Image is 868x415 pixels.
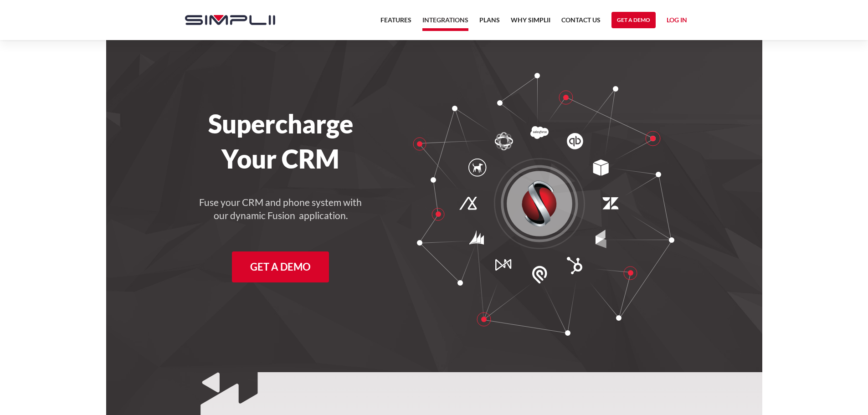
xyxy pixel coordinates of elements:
[185,15,275,25] img: Simplii
[667,15,687,28] a: Log in
[422,15,468,31] a: Integrations
[176,143,386,174] h1: Your CRM
[561,15,601,31] a: Contact US
[232,251,329,282] a: Get a Demo
[380,15,411,31] a: Features
[611,12,656,28] a: Get a Demo
[176,108,386,139] h1: Supercharge
[511,15,550,31] a: Why Simplii
[199,196,363,222] h4: Fuse your CRM and phone system with our dynamic Fusion application.
[479,15,500,31] a: Plans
